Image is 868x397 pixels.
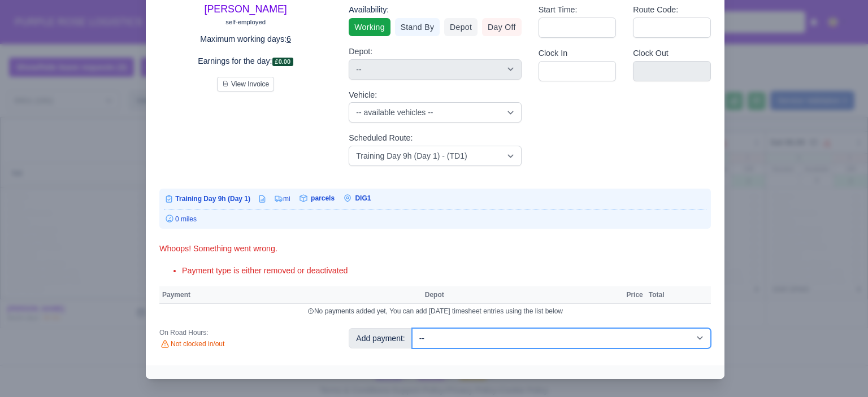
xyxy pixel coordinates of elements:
[355,194,371,202] span: DIG1
[159,55,332,68] p: Earnings for the day:
[267,193,291,204] td: mi
[349,328,412,348] div: Add payment:
[159,339,332,350] div: Not clocked in/out
[225,19,266,25] small: self-employed
[395,18,440,36] a: Stand By
[159,242,711,255] div: Whoops! Something went wrong.
[539,3,578,16] label: Start Time:
[539,47,567,60] label: Clock In
[811,343,868,397] iframe: Chat Widget
[349,3,521,16] div: Availability:
[349,18,390,36] a: Working
[287,34,291,43] u: 6
[482,18,522,36] a: Day Off
[159,286,422,303] th: Payment
[349,89,377,102] label: Vehicle:
[633,3,678,16] label: Route Code:
[623,286,645,303] th: Price
[633,47,669,60] label: Clock Out
[182,264,711,277] li: Payment type is either removed or deactivated
[272,58,294,66] span: £0.00
[311,194,335,202] span: parcels
[444,18,478,36] a: Depot
[159,33,332,46] p: Maximum working days:
[422,286,615,303] th: Depot
[646,286,667,303] th: Total
[217,77,274,91] button: View Invoice
[159,328,332,337] div: On Road Hours:
[159,303,711,319] td: No payments added yet, You can add [DATE] timesheet entries using the list below
[349,45,372,58] label: Depot:
[175,195,250,203] span: Training Day 9h (Day 1)
[205,3,287,15] a: [PERSON_NAME]
[349,132,413,145] label: Scheduled Route:
[164,214,706,224] div: 0 miles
